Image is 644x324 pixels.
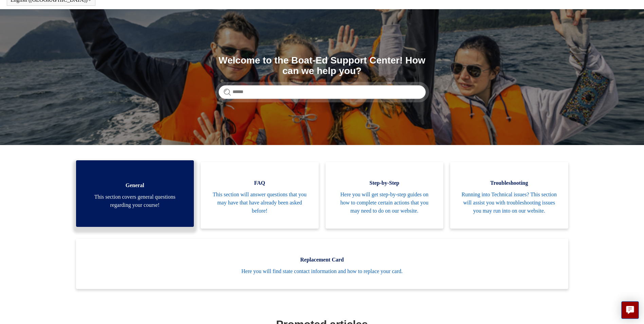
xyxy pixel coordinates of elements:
span: This section will answer questions that you may have that have already been asked before! [211,191,309,215]
span: This section covers general questions regarding your course! [86,193,184,209]
span: Troubleshooting [460,179,558,187]
h1: Welcome to the Boat-Ed Support Center! How can we help you? [219,55,426,76]
span: Replacement Card [86,256,558,264]
a: Replacement Card Here you will find state contact information and how to replace your card. [76,239,568,289]
a: FAQ This section will answer questions that you may have that have already been asked before! [201,162,319,229]
span: General [86,181,184,190]
a: Troubleshooting Running into Technical issues? This section will assist you with troubleshooting ... [450,162,568,229]
a: Step-by-Step Here you will get step-by-step guides on how to complete certain actions that you ma... [326,162,444,229]
span: Here you will find state contact information and how to replace your card. [86,267,558,275]
span: Running into Technical issues? This section will assist you with troubleshooting issues you may r... [460,191,558,215]
span: FAQ [211,179,309,187]
button: Live chat [621,301,639,319]
span: Here you will get step-by-step guides on how to complete certain actions that you may need to do ... [336,191,434,215]
span: Step-by-Step [336,179,434,187]
a: General This section covers general questions regarding your course! [76,160,194,227]
input: Search [219,85,426,99]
